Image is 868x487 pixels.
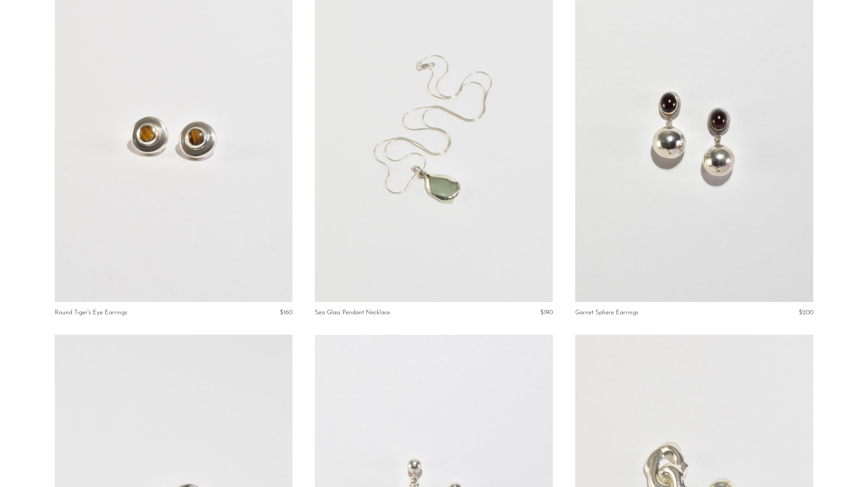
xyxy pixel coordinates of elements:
a: Sea Glass Pendant Necklace [315,309,390,316]
span: $190 [540,309,553,316]
span: $200 [799,309,813,316]
a: Garnet Sphere Earrings [575,309,638,316]
span: $160 [280,309,292,316]
a: Round Tiger's Eye Earrings [55,309,127,316]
